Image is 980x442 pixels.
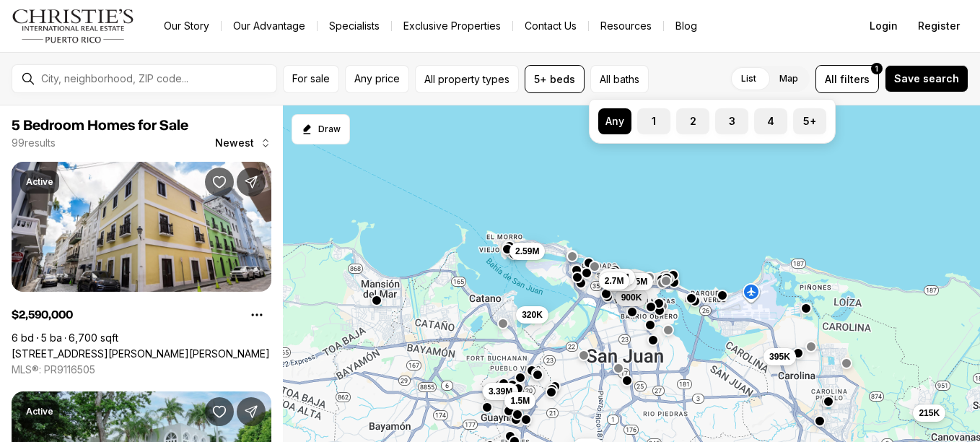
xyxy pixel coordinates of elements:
label: 3 [715,108,748,134]
button: Start drawing [292,114,350,144]
button: Property options [242,300,271,329]
span: 3.39M [489,385,512,396]
span: Login [870,20,898,32]
button: 3.39M [483,382,518,399]
label: Any [598,108,631,134]
p: 99 results [12,137,56,149]
button: 2.58M [602,273,637,290]
label: 5+ [793,108,826,134]
button: For sale [283,65,339,93]
span: filters [840,71,870,87]
button: Any price [345,65,409,93]
button: All property types [415,65,519,93]
span: 1.95M [624,275,647,287]
button: Save search [885,65,968,92]
button: 3.95M [599,269,634,286]
p: Active [26,406,53,417]
a: Exclusive Properties [392,16,512,36]
button: Save Property: 152 CALLE LUNA [205,168,234,196]
button: Share Property [237,397,266,426]
label: 2 [676,108,709,134]
label: Map [768,66,810,92]
button: Save Property: 504 TINTILLO HILLS ESTATES RD [205,397,234,426]
a: Our Story [152,16,221,36]
span: 3.95M [605,272,629,283]
label: 4 [754,108,787,134]
span: 1.5M [510,394,530,406]
span: Register [918,20,960,32]
button: Login [861,12,906,40]
a: 152 CALLE LUNA, SAN JUAN PR, 00901 [12,347,270,360]
span: 1 [875,63,878,74]
a: Blog [664,16,709,36]
button: Share Property [237,168,266,196]
span: For sale [292,73,330,84]
button: 1.5M [504,391,535,409]
span: Any price [354,73,400,84]
span: Save search [894,73,959,84]
button: 5+ beds [525,65,585,93]
label: 1 [637,108,670,134]
button: 900K [616,289,648,306]
p: Active [26,176,53,188]
a: Our Advantage [222,16,317,36]
a: Resources [589,16,663,36]
button: 2.59M [509,242,545,259]
button: Register [909,12,968,40]
button: All baths [590,65,649,93]
span: 2.59M [515,245,539,256]
button: 1.95M [618,272,653,290]
button: Newest [206,129,280,157]
span: 2.7M [605,275,624,287]
button: Contact Us [513,16,588,36]
button: Allfilters1 [815,65,879,93]
label: List [730,66,768,92]
span: Newest [215,137,254,149]
span: 900K [621,292,642,303]
img: logo [12,9,135,43]
a: Specialists [318,16,391,36]
span: 5 Bedroom Homes for Sale [12,118,188,133]
span: 320K [522,309,543,321]
span: All [825,71,837,87]
button: 2.7M [599,272,630,290]
button: 320K [516,306,548,324]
